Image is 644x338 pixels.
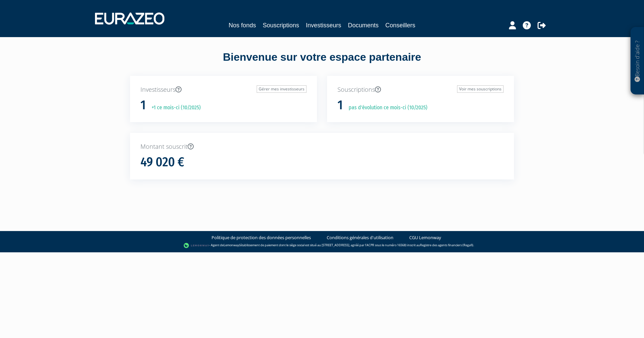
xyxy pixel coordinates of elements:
[212,234,311,241] a: Politique de protection des données personnelles
[95,12,164,25] img: 1732889491-logotype_eurazeo_blanc_rvb.png
[337,85,504,94] p: Souscriptions
[634,31,641,91] p: Besoin d'aide ?
[125,50,519,76] div: Bienvenue sur votre espace partenaire
[344,104,427,112] p: pas d'évolution ce mois-ci (10/2025)
[337,98,343,112] h1: 1
[7,242,637,249] div: - Agent de (établissement de paiement dont le siège social est situé au [STREET_ADDRESS], agréé p...
[385,21,415,30] a: Conseillers
[140,85,307,94] p: Investisseurs
[140,98,146,112] h1: 1
[457,85,504,93] a: Voir mes souscriptions
[140,142,504,151] p: Montant souscrit
[224,243,239,247] a: Lemonway
[409,234,441,241] a: CGU Lemonway
[229,21,256,30] a: Nos fonds
[263,21,299,30] a: Souscriptions
[184,242,210,249] img: logo-lemonway.png
[257,85,307,93] a: Gérer mes investisseurs
[147,104,201,112] p: +1 ce mois-ci (10/2025)
[348,21,379,30] a: Documents
[327,234,393,241] a: Conditions générales d'utilisation
[420,243,473,247] a: Registre des agents financiers (Regafi)
[306,21,341,30] a: Investisseurs
[140,155,184,169] h1: 49 020 €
